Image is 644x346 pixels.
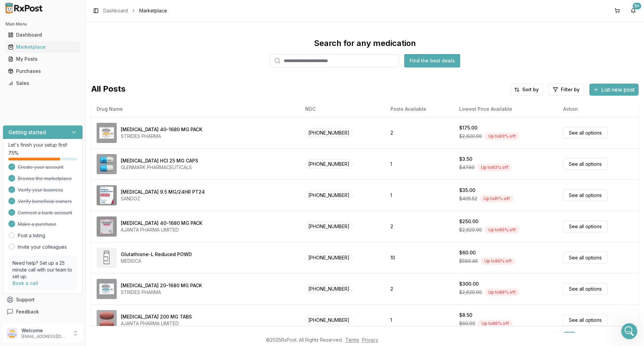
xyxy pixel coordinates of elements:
img: RxPost Logo [3,3,46,13]
button: Feedback [3,306,83,318]
button: Dashboard [3,30,83,40]
span: Marketplace [139,7,167,14]
button: Gif picker [32,220,37,225]
div: $250.00 [459,218,478,225]
h2: Main Menu [5,21,80,27]
button: Home [105,3,118,15]
th: Action [558,101,639,117]
td: 1 [385,304,453,336]
button: List new post [589,84,639,96]
a: Purchases [5,65,80,77]
textarea: Message… [6,206,128,217]
img: Omeprazole-Sodium Bicarbonate 40-1680 MG PACK [97,123,117,143]
p: Welcome [21,327,68,334]
img: Omeprazole-Sodium Bicarbonate 40-1680 MG PACK [97,216,117,237]
button: go back [4,3,17,15]
a: Invite your colleagues [18,244,67,250]
div: [MEDICAL_DATA] 5mg if you happen to come accross any [30,72,123,85]
div: you beat me to letting you know about [MEDICAL_DATA] the same 2 pharmacies who posted told me the... [5,28,110,62]
a: See all options [563,314,607,326]
div: ive also contacted the pharmacy we submitted [MEDICAL_DATA] and mounjaro when they are shipping out [5,176,110,204]
span: $2,620.90 [459,133,482,140]
span: All Posts [91,84,125,96]
div: MEDISCA [121,258,192,264]
button: 9+ [628,5,639,16]
p: Need help? Set up a 25 minute call with our team to set up. [12,260,73,280]
td: 1 [385,148,453,180]
nav: pagination [550,332,631,344]
div: ive also contacted the pharmacy we submitted [MEDICAL_DATA] and mounjaro when they are shipping out [11,180,105,200]
div: 9+ [633,3,641,9]
div: JEFFREY says… [5,68,129,90]
img: Rivastigmine 9.5 MG/24HR PT24 [97,185,117,205]
div: $60.00 [459,249,476,256]
div: [MEDICAL_DATA] 9.5 MG/24HR PT24 [121,189,205,195]
div: Glutathione-L Reduced POWD [121,251,192,258]
div: AJANTA PHARMA LIMITED [121,320,192,327]
div: Up to 91 % off [480,195,514,202]
div: My Posts [8,56,77,62]
a: See all options [563,283,607,295]
div: Search for any medication [314,38,416,49]
div: Manuel says… [5,28,129,68]
button: Filter by [548,84,584,96]
a: See all options [563,127,607,139]
a: Dashboard [5,29,80,41]
span: [PHONE_NUMBER] [305,315,353,325]
td: 2 [385,211,453,242]
img: Omeprazole-Sodium Bicarbonate 20-1680 MG PACK [97,279,117,299]
div: [MEDICAL_DATA] 20-1680 MG PACK [121,282,202,289]
div: GLENMARK PHARMACEUTICALS [121,164,198,171]
div: [DATE] [5,19,129,28]
a: See all options [563,189,607,201]
div: [MEDICAL_DATA] 0.25-0.5 [58,90,129,105]
span: Connect a bank account [18,209,72,216]
div: Up to 89 % off [485,289,519,296]
span: Feedback [16,308,39,315]
button: Purchases [3,66,83,77]
span: Create your account [18,164,63,170]
span: Make a purchase [18,221,56,228]
div: SANDOZ [121,195,205,202]
div: $175.00 [459,125,477,131]
div: $300.00 [459,281,479,287]
a: List new post [589,87,639,94]
span: $60.00 [459,320,475,327]
div: you beat me to letting you know about [MEDICAL_DATA] the same 2 pharmacies who posted told me the... [11,32,105,58]
div: ok [112,156,129,171]
img: Glutathione-L Reduced POWD [97,248,117,268]
div: Sales [8,80,77,87]
span: $47.60 [459,164,475,171]
div: STRIDES PHARMA [121,133,202,140]
div: Dashboard [8,32,77,38]
img: User avatar [7,328,17,339]
span: [PHONE_NUMBER] [305,222,353,231]
td: 1 [385,180,453,211]
div: [MEDICAL_DATA] 40-1680 MG PACK [121,126,202,133]
div: JEFFREY says… [5,90,129,110]
span: Sort by [522,86,539,93]
span: $2,620.90 [459,289,482,296]
span: [PHONE_NUMBER] [305,159,353,168]
button: My Posts [3,54,83,64]
span: [PHONE_NUMBER] [305,253,353,262]
span: [PHONE_NUMBER] [305,191,353,200]
img: Atomoxetine HCl 25 MG CAPS [97,154,117,174]
button: Sort by [510,84,543,96]
div: STRIDES PHARMA [121,289,202,296]
a: Post a listing [18,232,45,239]
div: Still waiting on [MEDICAL_DATA] responses from a couple places and [MEDICAL_DATA] 0.25mg i have b... [11,114,105,147]
div: $8.50 [459,312,472,318]
p: Let's finish your setup first! [8,142,77,148]
div: Manuel says… [5,176,129,209]
div: Marketplace [8,44,77,50]
div: Purchases [8,68,77,75]
button: Find the best deals [404,54,460,67]
span: [PHONE_NUMBER] [305,284,353,293]
div: Close [118,3,130,15]
a: My Posts [5,53,80,65]
p: [EMAIL_ADDRESS][DOMAIN_NAME] [21,334,68,339]
a: Sales [5,77,80,89]
div: Up to 93 % off [485,133,519,140]
div: [MEDICAL_DATA] HCl 25 MG CAPS [121,157,198,164]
